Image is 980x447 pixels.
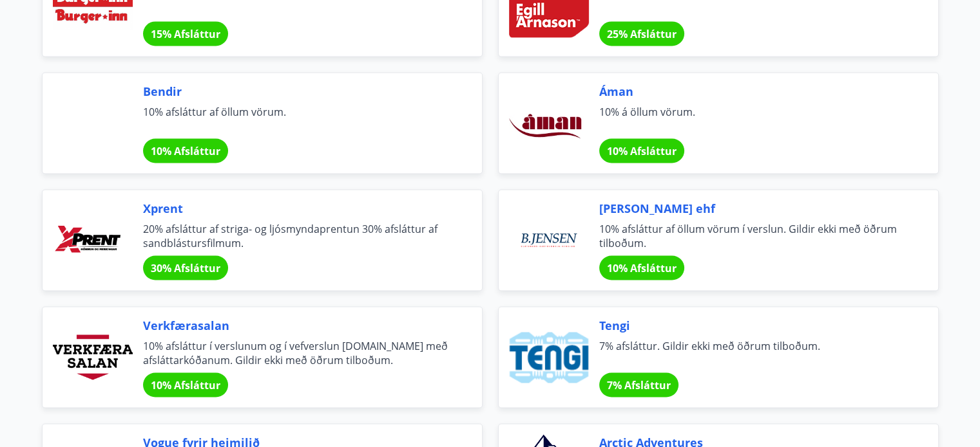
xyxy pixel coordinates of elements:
span: Áman [599,83,907,100]
span: 15% Afsláttur [151,27,220,41]
span: 10% afsláttur af öllum vörum. [143,105,451,133]
span: Tengi [599,317,907,334]
span: 20% afsláttur af striga- og ljósmyndaprentun 30% afsláttur af sandblástursfilmum. [143,222,451,250]
span: 10% Afsláttur [151,378,220,392]
span: Xprent [143,200,451,217]
span: 7% Afsláttur [607,378,671,392]
span: 10% Afsláttur [151,144,220,158]
span: 30% Afsláttur [151,261,220,275]
span: 10% afsláttur af öllum vörum í verslun. Gildir ekki með öðrum tilboðum. [599,222,907,250]
span: 25% Afsláttur [607,27,677,41]
span: 10% Afsláttur [607,261,677,275]
span: Bendir [143,83,451,100]
span: 7% afsláttur. Gildir ekki með öðrum tilboðum. [599,339,907,367]
span: Verkfærasalan [143,317,451,334]
span: 10% á öllum vörum. [599,105,907,133]
span: 10% afsláttur í verslunum og í vefverslun [DOMAIN_NAME] með afsláttarkóðanum. Gildir ekki með öðr... [143,339,451,367]
span: [PERSON_NAME] ehf [599,200,907,217]
span: 10% Afsláttur [607,144,677,158]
